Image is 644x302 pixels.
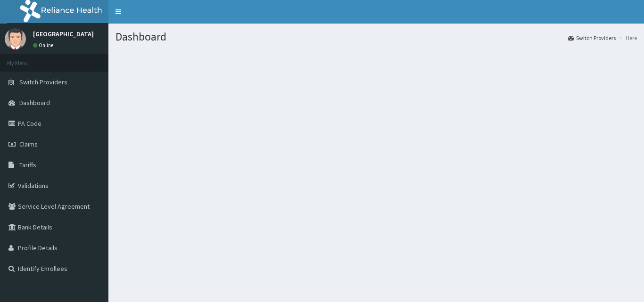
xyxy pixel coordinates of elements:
[19,78,67,86] span: Switch Providers
[33,42,56,49] a: Online
[19,140,38,148] span: Claims
[19,161,36,169] span: Tariffs
[5,28,26,49] img: User Image
[33,31,94,37] p: [GEOGRAPHIC_DATA]
[116,31,637,43] h1: Dashboard
[617,34,637,42] li: Here
[568,34,616,42] a: Switch Providers
[19,98,50,107] span: Dashboard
